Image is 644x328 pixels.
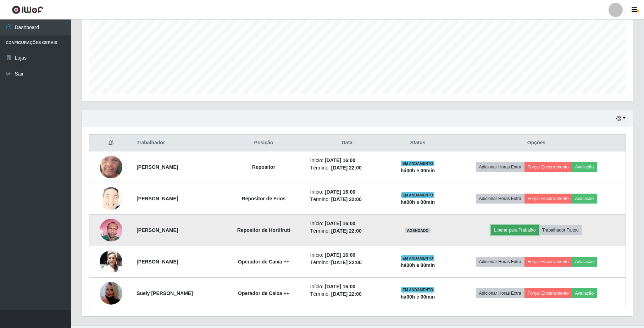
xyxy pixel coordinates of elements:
[137,290,193,296] strong: Suely [PERSON_NAME]
[325,221,355,226] time: [DATE] 16:00
[100,185,122,213] img: 1746292948519.jpeg
[137,164,178,170] strong: [PERSON_NAME]
[524,257,572,267] button: Forçar Encerramento
[137,227,178,233] strong: [PERSON_NAME]
[401,294,435,300] strong: há 00 h e 00 min
[137,196,178,201] strong: [PERSON_NAME]
[401,287,435,293] span: EM ANDAMENTO
[325,189,355,195] time: [DATE] 16:00
[476,288,524,298] button: Adicionar Horas Extra
[572,194,597,204] button: Avaliação
[331,165,362,171] time: [DATE] 22:00
[476,162,524,172] button: Adicionar Horas Extra
[539,225,582,235] button: Trabalhador Faltou
[331,291,362,297] time: [DATE] 22:00
[572,288,597,298] button: Avaliação
[476,194,524,204] button: Adicionar Horas Extra
[310,283,384,290] li: Início:
[401,192,435,198] span: EM ANDAMENTO
[237,227,290,233] strong: Repositor de Hortifruti
[447,135,626,151] th: Opções
[491,225,539,235] button: Liberar para Trabalho
[100,246,122,277] img: 1699378278250.jpeg
[137,259,178,265] strong: [PERSON_NAME]
[310,251,384,259] li: Início:
[238,259,289,265] strong: Operador de Caixa ++
[524,162,572,172] button: Forçar Encerramento
[306,135,389,151] th: Data
[325,284,355,289] time: [DATE] 16:00
[572,257,597,267] button: Avaliação
[310,164,384,172] li: Término:
[310,157,384,164] li: Início:
[524,194,572,204] button: Forçar Encerramento
[132,135,221,151] th: Trabalhador
[252,164,275,170] strong: Repositor
[310,196,384,203] li: Término:
[310,290,384,298] li: Término:
[325,252,355,258] time: [DATE] 16:00
[310,227,384,235] li: Término:
[401,262,435,268] strong: há 00 h e 00 min
[388,135,447,151] th: Status
[401,161,435,166] span: EM ANDAMENTO
[238,290,289,296] strong: Operador de Caixa ++
[12,5,43,14] img: CoreUI Logo
[100,215,122,245] img: 1753956520242.jpeg
[100,273,122,313] img: 1752965454112.jpeg
[331,260,362,265] time: [DATE] 22:00
[476,257,524,267] button: Adicionar Horas Extra
[401,255,435,261] span: EM ANDAMENTO
[572,162,597,172] button: Avaliação
[405,228,430,233] span: AGENDADO
[310,220,384,227] li: Início:
[325,157,355,163] time: [DATE] 16:00
[401,168,435,173] strong: há 00 h e 00 min
[310,188,384,196] li: Início:
[242,196,286,201] strong: Repositor de Frios
[401,199,435,205] strong: há 00 h e 00 min
[100,142,122,192] img: 1725533937755.jpeg
[221,135,306,151] th: Posição
[331,228,362,234] time: [DATE] 22:00
[524,288,572,298] button: Forçar Encerramento
[310,259,384,266] li: Término:
[331,196,362,202] time: [DATE] 22:00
